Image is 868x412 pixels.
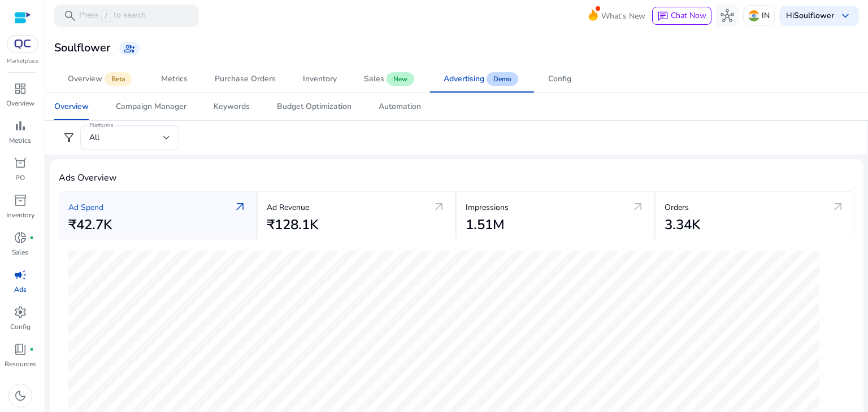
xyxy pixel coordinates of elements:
span: fiber_manual_record [29,347,34,352]
div: Overview [54,103,89,111]
span: campaign [14,268,27,282]
div: Metrics [161,75,188,83]
div: Automation [379,103,421,111]
p: Ads [14,284,27,295]
span: arrow_outward [233,200,247,214]
span: arrow_outward [432,200,446,214]
button: chatChat Now [652,7,711,25]
span: All [89,132,99,143]
p: Metrics [9,135,31,146]
span: inventory_2 [14,194,27,207]
span: book_4 [14,343,27,356]
span: search [63,9,77,23]
p: Resources [5,359,36,369]
span: bar_chart [14,119,27,133]
div: Budget Optimization [277,103,351,111]
span: filter_alt [62,131,76,144]
span: Beta [105,72,132,86]
p: Impressions [466,201,509,213]
h4: Ads Overview [59,173,854,183]
p: Inventory [6,210,34,220]
span: Demo [487,72,518,86]
span: settings [14,305,27,319]
span: donut_small [14,231,27,244]
mat-label: Platforms [89,121,113,129]
div: Advertising [444,75,484,83]
span: dashboard [14,82,27,95]
h3: Soulflower [54,41,110,55]
img: QC-logo.svg [12,40,33,49]
h2: ₹128.1K [267,217,318,233]
p: Ad Revenue [267,201,309,213]
span: What's New [601,6,645,26]
span: hub [721,9,734,23]
div: Purchase Orders [215,75,276,83]
span: / [101,10,111,22]
p: Config [10,322,31,332]
span: arrow_outward [631,200,645,214]
div: Sales [364,75,384,83]
img: in.svg [748,10,759,21]
div: Config [548,75,571,83]
p: Ad Spend [68,201,103,213]
span: dark_mode [14,389,27,402]
span: group_add [124,43,135,54]
span: orders [14,156,27,170]
b: Soulflower [794,10,834,21]
h2: 3.34K [665,217,700,233]
div: Overview [68,75,102,83]
p: PO [15,173,25,183]
div: Campaign Manager [116,103,186,111]
p: Hi [786,12,834,20]
p: Orders [665,201,689,213]
h2: ₹42.7K [68,217,112,233]
h2: 1.51M [466,217,505,233]
span: fiber_manual_record [29,235,34,240]
span: Chat Now [671,10,706,21]
p: IN [762,6,770,25]
a: group_add [119,42,140,55]
p: Sales [12,247,28,257]
p: Press to search [79,10,146,22]
span: chat [657,11,669,22]
span: New [387,72,414,86]
button: hub [716,5,739,27]
p: Overview [6,98,34,108]
span: arrow_outward [831,200,845,214]
span: keyboard_arrow_down [839,9,852,23]
p: Marketplace [7,57,38,65]
div: Keywords [214,103,250,111]
div: Inventory [303,75,337,83]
